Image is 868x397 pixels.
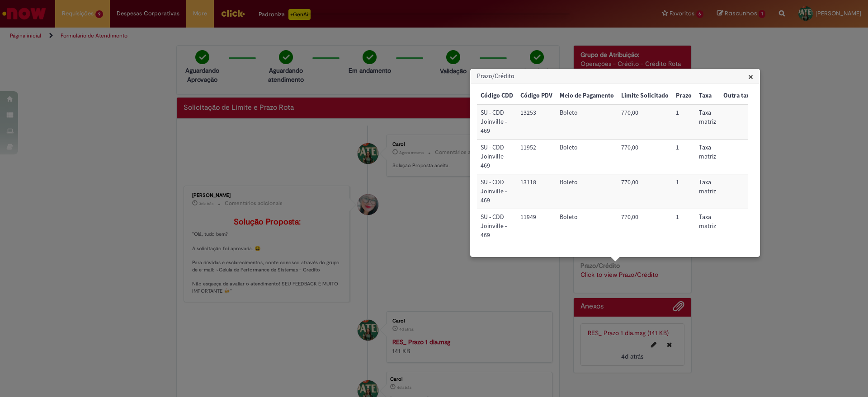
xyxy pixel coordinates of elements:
[618,104,672,139] td: Limite Solicitado: 770,00
[477,174,517,209] td: Código CDD: SU - CDD Joinville - 469
[556,140,618,174] td: Meio de Pagamento: Boleto
[720,174,756,209] td: Outra taxa:
[695,209,720,243] td: Taxa: Taxa matriz
[477,104,517,139] td: Código CDD: SU - CDD Joinville - 469
[720,88,756,104] th: Outra taxa
[695,104,720,139] td: Taxa: Taxa matriz
[720,140,756,174] td: Outra taxa:
[556,104,618,139] td: Meio de Pagamento: Boleto
[748,72,753,81] button: Close
[477,209,517,243] td: Código CDD: SU - CDD Joinville - 469
[672,209,695,243] td: Prazo: 1
[618,88,672,104] th: Limite Solicitado
[517,174,556,209] td: Código PDV: 13118
[470,68,760,257] div: Prazo/Crédito
[517,88,556,104] th: Código PDV
[471,69,759,84] h3: Prazo/Crédito
[720,209,756,243] td: Outra taxa:
[695,88,720,104] th: Taxa
[477,140,517,174] td: Código CDD: SU - CDD Joinville - 469
[672,174,695,209] td: Prazo: 1
[477,88,517,104] th: Código CDD
[517,140,556,174] td: Código PDV: 11952
[618,174,672,209] td: Limite Solicitado: 770,00
[517,209,556,243] td: Código PDV: 11949
[618,140,672,174] td: Limite Solicitado: 770,00
[618,209,672,243] td: Limite Solicitado: 770,00
[556,88,618,104] th: Meio de Pagamento
[695,140,720,174] td: Taxa: Taxa matriz
[672,104,695,139] td: Prazo: 1
[672,140,695,174] td: Prazo: 1
[695,174,720,209] td: Taxa: Taxa matriz
[517,104,556,139] td: Código PDV: 13253
[556,174,618,209] td: Meio de Pagamento: Boleto
[720,104,756,139] td: Outra taxa:
[672,88,695,104] th: Prazo
[556,209,618,243] td: Meio de Pagamento: Boleto
[748,70,753,83] span: ×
